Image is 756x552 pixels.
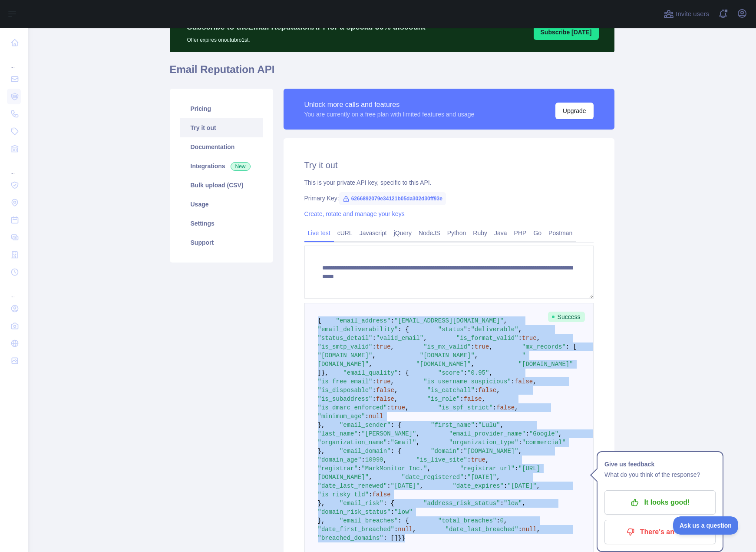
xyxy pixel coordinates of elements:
span: : [475,422,478,429]
span: "is_subaddress" [318,396,373,402]
span: "is_smtp_valid" [318,343,373,350]
span: "email_deliverability" [318,326,398,333]
span: "address_risk_status" [423,500,500,507]
span: "MarkMonitor Inc." [361,465,427,472]
span: : [ [566,343,577,350]
span: : [369,491,372,498]
span: , [423,335,427,342]
span: "email_domain" [340,448,391,455]
span: , [405,404,409,411]
span: "domain_risk_status" [318,509,391,515]
p: Offer expires on outubro 1st. [187,33,426,43]
span: "is_spf_strict" [438,404,493,411]
span: false [478,387,496,394]
span: , [537,526,540,533]
span: "total_breaches" [438,517,496,524]
p: It looks good! [611,495,709,510]
a: Pricing [180,99,263,118]
span: "is_dmarc_enforced" [318,404,387,411]
span: "[PERSON_NAME]" [361,430,416,437]
span: 6266892079e34121b05da302d30ff93e [339,192,446,205]
span: false [464,396,482,402]
span: "is_username_suspicious" [423,378,511,385]
a: PHP [511,226,530,240]
span: : { [398,326,409,333]
span: "organization_name" [318,439,387,446]
span: }, [318,448,325,455]
a: Support [180,233,263,252]
span: , [471,361,474,368]
span: , [427,465,431,472]
span: , [504,517,507,524]
span: "is_catchall" [427,387,475,394]
span: : [460,396,463,402]
span: "[DOMAIN_NAME]" [420,352,475,359]
h1: Give us feedback [604,459,716,469]
span: "score" [438,369,464,376]
span: : [518,335,522,342]
div: Unlock more calls and features [304,100,475,110]
iframe: Toggle Customer Support [673,516,739,535]
span: false [515,378,533,385]
span: "date_expires" [452,482,504,489]
span: "email_sender" [340,422,391,429]
span: : { [398,517,409,524]
span: : [361,456,365,463]
span: : [387,482,390,489]
a: Bulk upload (CSV) [180,176,263,195]
span: true [522,335,537,342]
span: : [358,465,361,472]
span: , [515,404,518,411]
h2: Try it out [304,159,594,171]
span: "breached_domains" [318,535,383,542]
span: "[DOMAIN_NAME]" [464,448,518,455]
p: There's an issue [611,525,709,539]
span: , [518,448,522,455]
span: : [467,326,471,333]
div: ... [7,158,21,176]
span: "status_detail" [318,335,373,342]
span: Success [548,312,585,322]
a: Usage [180,195,263,214]
div: Primary Key: [304,194,594,203]
span: } [398,535,401,542]
span: : { [383,500,394,507]
span: "commercial" [522,439,566,446]
span: "is_disposable" [318,387,373,394]
span: : [373,396,376,402]
span: , [518,326,522,333]
span: , [475,352,478,359]
span: "last_name" [318,430,358,437]
button: Upgrade [555,103,594,119]
span: , [394,387,398,394]
span: : [373,378,376,385]
span: null [369,413,383,420]
span: "[DOMAIN_NAME]" [416,361,471,368]
span: : [518,526,522,533]
a: Live test [304,226,334,240]
span: "domain_age" [318,456,362,463]
span: , [522,500,525,507]
span: "[DATE]" [391,482,420,489]
span: }, [321,369,329,376]
span: , [496,387,500,394]
span: : [373,387,376,394]
span: 10999 [365,456,383,463]
span: "mx_records" [522,343,566,350]
span: , [537,335,540,342]
span: : [496,517,500,524]
span: true [376,378,391,385]
span: "email_breaches" [340,517,398,524]
span: : [358,430,361,437]
span: false [376,396,394,402]
span: "valid_email" [376,335,423,342]
a: Create, rotate and manage your keys [304,210,405,217]
span: "date_last_renewed" [318,482,387,489]
span: "status" [438,326,467,333]
span: false [496,404,515,411]
span: false [373,491,391,498]
span: }, [318,500,325,507]
div: ... [7,52,21,70]
span: "is_mx_valid" [423,343,471,350]
span: true [475,343,489,350]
